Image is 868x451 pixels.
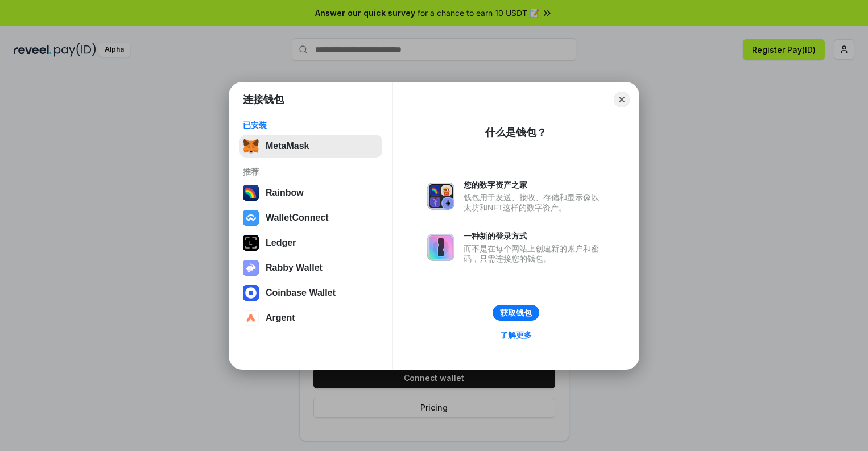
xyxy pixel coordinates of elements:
button: Argent [239,307,382,329]
div: 您的数字资产之家 [464,180,605,190]
div: Rabby Wallet [266,263,323,273]
button: Close [614,92,630,107]
div: 获取钱包 [500,308,532,318]
div: 已安装 [243,120,379,130]
button: MetaMask [239,135,382,158]
button: Ledger [239,231,382,254]
img: svg+xml,%3Csvg%20xmlns%3D%22http%3A%2F%2Fwww.w3.org%2F2000%2Fsvg%22%20width%3D%2228%22%20height%3... [243,235,259,251]
h1: 连接钱包 [243,93,284,106]
div: 一种新的登录方式 [464,231,605,241]
button: 获取钱包 [493,305,539,321]
div: Coinbase Wallet [266,288,336,298]
img: svg+xml,%3Csvg%20xmlns%3D%22http%3A%2F%2Fwww.w3.org%2F2000%2Fsvg%22%20fill%3D%22none%22%20viewBox... [427,183,454,210]
button: Rainbow [239,181,382,204]
img: svg+xml,%3Csvg%20fill%3D%22none%22%20height%3D%2233%22%20viewBox%3D%220%200%2035%2033%22%20width%... [243,138,259,154]
button: Rabby Wallet [239,256,382,279]
img: svg+xml,%3Csvg%20width%3D%2228%22%20height%3D%2228%22%20viewBox%3D%220%200%2028%2028%22%20fill%3D... [243,285,259,301]
div: Argent [266,313,295,323]
div: Ledger [266,238,296,248]
a: 了解更多 [493,328,539,342]
button: WalletConnect [239,206,382,229]
div: 推荐 [243,167,379,177]
img: svg+xml,%3Csvg%20width%3D%2228%22%20height%3D%2228%22%20viewBox%3D%220%200%2028%2028%22%20fill%3D... [243,210,259,226]
button: Coinbase Wallet [239,282,382,304]
img: svg+xml,%3Csvg%20xmlns%3D%22http%3A%2F%2Fwww.w3.org%2F2000%2Fsvg%22%20fill%3D%22none%22%20viewBox... [243,260,259,276]
img: svg+xml,%3Csvg%20xmlns%3D%22http%3A%2F%2Fwww.w3.org%2F2000%2Fsvg%22%20fill%3D%22none%22%20viewBox... [427,234,454,261]
div: WalletConnect [266,213,329,223]
img: svg+xml,%3Csvg%20width%3D%22120%22%20height%3D%22120%22%20viewBox%3D%220%200%20120%20120%22%20fil... [243,185,259,201]
div: MetaMask [266,141,309,151]
div: 而不是在每个网站上创建新的账户和密码，只需连接您的钱包。 [464,243,605,264]
div: Rainbow [266,188,304,198]
div: 了解更多 [500,330,532,340]
div: 什么是钱包？ [485,126,547,139]
div: 钱包用于发送、接收、存储和显示像以太坊和NFT这样的数字资产。 [464,192,605,213]
img: svg+xml,%3Csvg%20width%3D%2228%22%20height%3D%2228%22%20viewBox%3D%220%200%2028%2028%22%20fill%3D... [243,310,259,326]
